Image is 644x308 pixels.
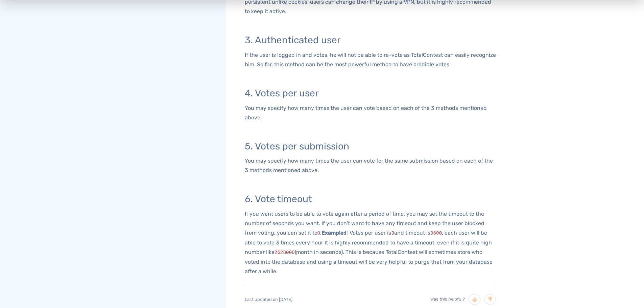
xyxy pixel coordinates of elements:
[484,294,496,305] button: 👎🏻
[317,231,320,236] code: 0
[469,294,480,305] button: 👍🏻
[245,103,496,122] p: You may specify how many times the user can vote based on each of the 3 methods mentioned above.
[275,250,295,255] code: 2628000
[245,88,496,99] h3: 4. Votes per user
[321,230,345,236] b: Example:
[430,231,442,236] code: 3600
[245,209,496,276] p: If you want users to be able to vote again after a period of time, you may set the timeout to the...
[430,297,465,302] span: Was this helpful?
[245,156,496,175] p: You may specify how many times the user can vote for the same submission based on each of the 3 m...
[245,35,496,46] h3: 3. Authenticated user
[391,231,394,236] code: 3
[245,141,496,152] h3: 5. Votes per submission
[245,50,496,69] p: If the user is logged in and votes, he will not be able to re-vote as TotalContest can easily rec...
[245,194,496,205] h3: 6. Vote timeout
